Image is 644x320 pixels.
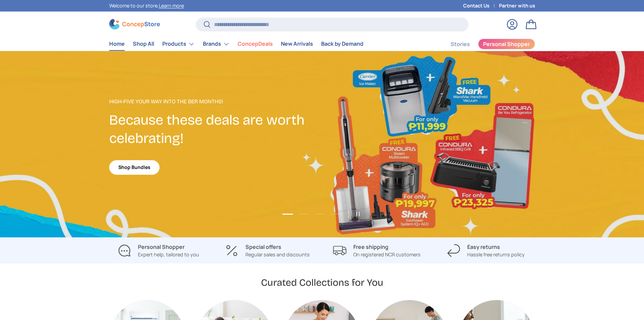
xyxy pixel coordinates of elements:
h2: Curated Collections for You [261,276,383,289]
strong: Special offers [245,243,281,251]
a: Shop All [133,37,154,50]
a: Free shipping On registered NCR customers [328,243,426,258]
summary: Brands [199,37,234,51]
a: Special offers Regular sales and discounts [218,243,317,258]
nav: Secondary [434,37,535,51]
a: Partner with us [499,2,535,9]
span: Personal Shopper [483,41,530,47]
a: Stories [451,38,470,51]
p: Welcome to our store. [109,2,184,9]
p: High-Five Your Way Into the Ber Months! [109,98,322,106]
a: Brands [203,37,230,51]
a: Learn more [159,2,184,9]
h2: Because these deals are worth celebrating! [109,111,322,148]
a: ConcepDeals [238,37,273,50]
a: Back by Demand [321,37,363,50]
strong: Free shipping [353,243,388,251]
nav: Primary [109,37,363,51]
a: Personal Shopper [478,39,535,49]
summary: Products [158,37,199,51]
a: Contact Us [463,2,499,9]
a: Home [109,37,125,50]
p: Hassle free returns policy [467,251,525,258]
p: Regular sales and discounts [245,251,310,258]
strong: Personal Shopper [138,243,185,251]
strong: Easy returns [467,243,500,251]
a: Personal Shopper Expert help, tailored to you [109,243,208,258]
a: Easy returns Hassle free returns policy [437,243,535,258]
a: Products [162,37,195,51]
p: Expert help, tailored to you [138,251,199,258]
p: On registered NCR customers [353,251,421,258]
img: ConcepStore [109,19,160,29]
a: Shop Bundles [109,160,160,175]
a: New Arrivals [281,37,313,50]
